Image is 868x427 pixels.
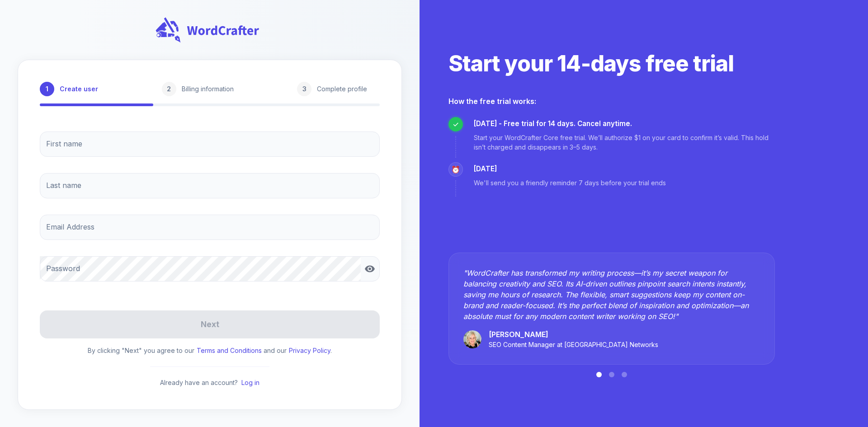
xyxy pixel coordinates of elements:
div: 1 [40,82,54,96]
p: Already have an account? [160,378,259,388]
div: 2 [162,82,176,96]
p: [DATE] - Free trial for 14 days. Cancel anytime. [474,119,775,129]
div: 3 [297,82,311,96]
p: " WordCrafter has transformed my writing process—it’s my secret weapon for balancing creativity a... [463,267,760,322]
p: [DATE] [474,164,666,174]
img: melanie-kross.jpeg [463,330,481,348]
div: ✓ [448,117,463,131]
a: Terms and Conditions [197,347,262,354]
a: Log in [241,379,259,386]
h2: Start your 14-days free trial [448,50,775,78]
a: Privacy Policy [289,347,330,354]
h2: How the free trial works: [448,96,775,106]
div: ⏰ [448,162,463,177]
p: Billing information [182,84,234,94]
p: Start your WordCrafter Core free trial. We’ll authorize $1 on your card to confirm it’s valid. Th... [474,133,775,152]
p: We'll send you a friendly reminder 7 days before your trial ends [474,178,666,188]
p: Complete profile [317,84,367,94]
p: Create user [60,84,98,94]
p: By clicking "Next" you agree to our and our . [88,346,332,356]
p: [PERSON_NAME] [489,329,658,340]
p: SEO Content Manager at [GEOGRAPHIC_DATA] Networks [489,340,658,350]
